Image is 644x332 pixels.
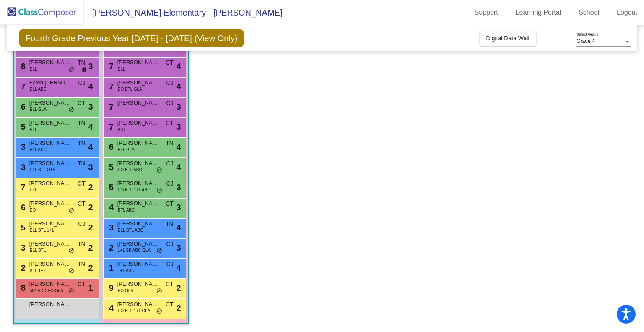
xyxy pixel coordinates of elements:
span: 3 [177,120,181,133]
span: 6 [107,142,114,152]
span: TN [78,139,86,148]
span: CJ [166,179,174,188]
span: CJ [78,220,86,228]
span: 4 [88,80,93,93]
span: [PERSON_NAME] [29,159,71,167]
span: 3 [177,201,181,214]
span: [PERSON_NAME] [117,199,159,208]
span: [PERSON_NAME] [PERSON_NAME] [29,119,71,127]
span: ELL BTL ABC [118,227,143,233]
span: 2 [88,261,93,274]
span: 504 ADD EO GLA [30,288,63,294]
span: 3 [107,223,114,232]
span: EO [30,207,36,213]
span: [PERSON_NAME] [117,240,159,248]
span: BTL 1+1 [30,267,46,274]
span: TN [78,58,86,67]
span: 4 [177,60,181,73]
span: AST [118,126,126,133]
span: do_not_disturb_alt [156,308,162,315]
span: do_not_disturb_alt [156,248,162,254]
span: do_not_disturb_alt [68,207,74,214]
span: 5 [19,122,26,131]
span: 1+1 SP ABC GLA [118,247,151,254]
span: do_not_disturb_alt [68,107,74,113]
span: 2 [88,221,93,234]
span: do_not_disturb_alt [68,66,74,73]
span: 2 [88,201,93,214]
span: [PERSON_NAME] [117,280,159,288]
span: 4 [107,203,114,212]
a: School [572,6,606,19]
span: 3 [19,162,26,172]
span: 3 [177,241,181,254]
span: ELL BTL OTH [30,167,56,173]
span: 8 [19,62,26,71]
span: CJ [166,159,174,168]
span: [PERSON_NAME] [117,260,159,268]
span: CT [166,199,174,208]
span: TN [78,260,86,269]
span: 4 [177,141,181,153]
span: CT [166,119,174,128]
span: EO BTL ABC [118,167,142,173]
button: Digital Data Wall [480,31,536,46]
span: 9 [107,283,114,293]
span: 3 [88,161,93,173]
span: CJ [166,240,174,248]
span: 5 [19,223,26,232]
span: 1 [107,263,114,272]
span: 3 [177,100,181,113]
span: CT [78,99,86,107]
span: EO GLA [118,288,133,294]
span: Digital Data Wall [486,35,530,42]
span: TN [166,220,174,228]
span: EO BTL 1+1 GLA [118,308,151,314]
span: 7 [19,82,26,91]
span: 3 [177,181,181,193]
span: 4 [88,120,93,133]
span: [PERSON_NAME] [117,78,159,87]
span: do_not_disturb_alt [156,187,162,194]
span: ELL ABC [30,146,47,153]
span: [PERSON_NAME] [29,199,71,208]
span: [PERSON_NAME] [29,300,71,308]
span: 2 [177,302,181,314]
span: ELL GLA [118,146,135,153]
span: TN [166,139,174,148]
span: ELL ABC [30,86,47,92]
span: TN [78,159,86,168]
span: Grade 4 [576,38,595,44]
span: 2 [107,243,114,252]
span: [PERSON_NAME] [29,220,71,228]
span: 7 [107,102,114,111]
span: [PERSON_NAME] [117,300,159,308]
span: CJ [78,78,86,87]
span: ELL [118,66,125,72]
span: CJ [166,78,174,87]
span: [PERSON_NAME] [29,260,71,268]
a: Logout [610,6,644,19]
span: do_not_disturb_alt [68,268,74,274]
span: [PERSON_NAME] Elementary - [PERSON_NAME] [84,6,282,19]
span: [PERSON_NAME] [29,139,71,147]
span: ELL [30,187,37,193]
span: [PERSON_NAME] [117,119,159,127]
span: 7 [19,183,26,192]
span: CT [78,179,86,188]
span: 2 [177,282,181,294]
span: Fateh [PERSON_NAME] [29,78,71,87]
span: 3 [88,100,93,113]
span: 6 [19,203,26,212]
span: EO BTL 1+1 ABC [118,187,151,193]
span: [PERSON_NAME] [117,58,159,67]
span: [PERSON_NAME] [29,240,71,248]
span: [PERSON_NAME] [117,179,159,188]
span: 1+1 ABC [118,267,135,274]
span: [PERSON_NAME] [117,139,159,147]
span: do_not_disturb_alt [156,167,162,174]
span: 2 [19,263,26,272]
span: 4 [88,141,93,153]
span: CT [78,199,86,208]
a: Support [468,6,505,19]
